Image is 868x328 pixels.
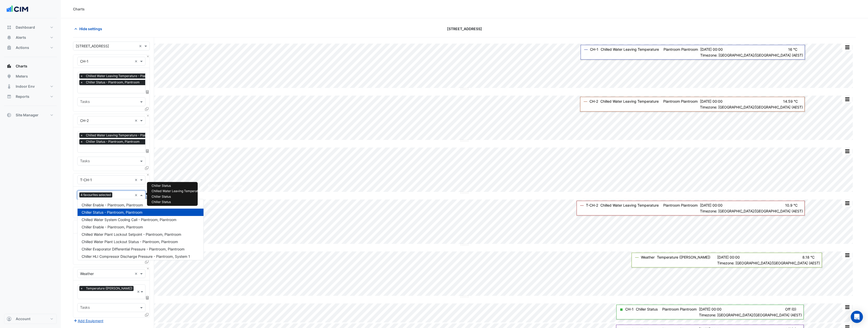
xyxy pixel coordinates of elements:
[82,232,181,236] span: Chilled Water Plant Lockout Setpoint - Plantroom, Plantroom
[85,286,134,291] span: Temperature (Celcius)
[205,183,225,189] td: Plantroom
[205,189,225,194] td: Plantroom
[149,189,205,194] td: Chilled Water Leaving Temperature
[4,22,57,32] button: Dashboard
[135,118,139,123] span: Clear
[7,74,12,79] app-icon: Meters
[16,84,35,89] span: Indoor Env
[82,247,184,251] span: Chiller Evaporator Differential Pressure - Plantroom, Plantroom
[16,64,27,69] span: Charts
[145,313,149,317] span: Clone Favourites and Tasks from this Equipment to other Equipment
[7,113,12,118] app-icon: Site Manager
[851,311,863,323] div: Open Intercom Messenger
[16,113,39,118] span: Site Manager
[146,114,150,117] button: Close
[4,32,57,43] button: Alerts
[205,194,225,199] td: Plantroom
[85,80,141,85] span: Chiller Status - Plantroom, Plantroom
[225,199,265,205] td: System 1 Compressor 2
[139,43,143,49] span: Clear
[79,80,84,85] span: ×
[16,35,26,40] span: Alerts
[16,74,28,79] span: Meters
[16,25,35,30] span: Dashboard
[7,94,12,99] app-icon: Reports
[145,296,150,300] span: Choose Function
[6,4,29,14] img: Company Logo
[7,64,12,69] app-icon: Charts
[842,44,852,50] button: More Options
[7,45,12,50] app-icon: Actions
[77,199,204,260] ng-dropdown-panel: Options list
[73,6,85,12] div: Charts
[16,45,29,50] span: Actions
[79,99,90,105] div: Tasks
[149,199,205,205] td: Chiller Status
[7,25,12,30] app-icon: Dashboard
[4,43,57,53] button: Actions
[82,210,142,214] span: Chiller Status - Plantroom, Plantroom
[79,286,84,291] span: ×
[7,84,12,89] app-icon: Indoor Env
[82,203,143,207] span: Chiller Enable - Plantroom, Plantroom
[82,240,178,244] span: Chilled Water Plant Lockout Status - Plantroom, Plantroom
[4,110,57,120] button: Site Manager
[145,260,149,264] span: Clone Favourites and Tasks from this Equipment to other Equipment
[79,139,84,144] span: ×
[145,166,149,170] span: Clone Favourites and Tasks from this Equipment to other Equipment
[149,194,205,199] td: Chiller Status
[4,61,57,71] button: Charts
[79,158,90,165] div: Tasks
[85,139,141,144] span: Chiller Status - Plantroom, Plantroom
[225,189,265,194] td: Plantroom
[82,225,143,229] span: Chiller Enable - Plantroom, Plantroom
[146,267,150,270] button: Close
[842,96,852,102] button: More Options
[73,318,104,324] button: Add Equipment
[145,90,150,94] span: Choose Function
[82,254,190,259] span: Chiller HLI Compressor Discharge Pressure - Plantroom, System 1
[73,24,105,33] button: Hide settings
[135,271,139,276] span: Clear
[842,200,852,206] button: More Options
[4,92,57,102] button: Reports
[4,81,57,92] button: Indoor Env
[137,289,140,294] span: Clear
[205,199,225,205] td: Plantroom
[7,35,12,40] app-icon: Alerts
[85,133,173,138] span: Chilled Water Leaving Temperature - Plantroom, Plantroom
[145,107,149,111] span: Clone Favourites and Tasks from this Equipment to other Equipment
[146,173,150,177] button: Close
[79,133,84,138] span: ×
[135,59,139,64] span: Clear
[225,183,265,189] td: Plantroom
[79,192,112,197] span: 4 favourites selected
[149,183,205,189] td: Chiller Status
[16,316,30,321] span: Account
[79,74,84,79] span: ×
[82,217,176,222] span: Chilled Water System Cooling Call - Plantroom, Plantroom
[145,149,150,153] span: Choose Function
[135,192,139,198] span: Clear
[135,177,139,183] span: Clear
[842,148,852,154] button: More Options
[146,55,150,58] button: Close
[842,252,852,258] button: More Options
[225,194,265,199] td: System 2 Compressor 2
[4,71,57,81] button: Meters
[4,314,57,324] button: Account
[79,305,90,311] div: Tasks
[79,26,102,31] span: Hide settings
[447,26,482,31] span: [STREET_ADDRESS]
[16,94,29,99] span: Reports
[85,74,173,79] span: Chilled Water Leaving Temperature - Plantroom, Plantroom
[842,304,852,310] button: More Options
